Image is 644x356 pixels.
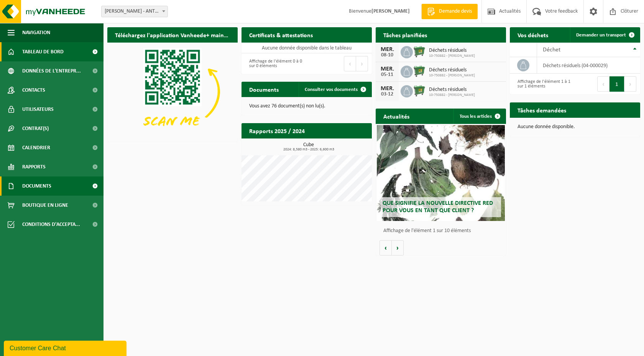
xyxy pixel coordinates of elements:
[22,119,49,138] span: Contrat(s)
[383,200,493,214] span: Que signifie la nouvelle directive RED pour vous en tant que client ?
[392,240,404,255] button: Volgende
[429,73,475,78] span: 10-750882 - [PERSON_NAME]
[537,57,640,74] td: déchets résiduels (04-000029)
[22,42,64,61] span: Tableau de bord
[379,240,392,255] button: Vorige
[22,100,54,119] span: Utilisateurs
[429,54,475,58] span: 10-750882 - [PERSON_NAME]
[377,125,504,221] a: Que signifie la nouvelle directive RED pour vous en tant que client ?
[305,87,358,92] span: Consulter vos documents
[107,43,238,140] img: Download de VHEPlus App
[514,76,571,92] div: Affichage de l'élément 1 à 1 sur 1 éléments
[242,43,372,53] td: Aucune donnée disponible dans le tableau
[543,47,560,53] span: Déchet
[437,8,474,15] span: Demande devis
[249,104,364,109] p: Vous avez 76 document(s) non lu(s).
[510,27,556,42] h2: Vos déchets
[245,142,372,152] h3: Cube
[356,56,368,71] button: Next
[245,148,372,152] span: 2024: 8,580 m3 - 2025: 6,600 m3
[102,6,168,17] span: LUC GILSOUL - ANTHEIT
[299,82,371,97] a: Consulter vos documents
[379,92,395,97] div: 03-12
[379,86,395,92] div: MER.
[22,157,46,176] span: Rapports
[413,45,426,58] img: WB-0660-HPE-GN-01
[570,27,639,43] a: Demander un transport
[429,48,475,54] span: Déchets résiduels
[429,87,475,93] span: Déchets résiduels
[421,4,478,19] a: Demande devis
[242,27,320,42] h2: Certificats & attestations
[242,123,312,138] h2: Rapports 2025 / 2024
[517,124,632,130] p: Aucune donnée disponible.
[245,55,303,72] div: Affichage de l'élément 0 à 0 sur 0 éléments
[107,27,238,42] h2: Téléchargez l'application Vanheede+ maintenant!
[429,67,475,73] span: Déchets résiduels
[379,72,395,77] div: 05-11
[624,76,636,92] button: Next
[429,93,475,97] span: 10-750882 - [PERSON_NAME]
[379,46,395,53] div: MER.
[413,84,426,97] img: WB-0660-HPE-GN-01
[453,109,505,124] a: Tous les articles
[101,6,168,17] span: LUC GILSOUL - ANTHEIT
[22,176,51,196] span: Documents
[609,76,624,92] button: 1
[510,102,574,117] h2: Tâches demandées
[4,339,128,356] iframe: chat widget
[376,27,435,42] h2: Tâches planifiées
[371,8,410,14] strong: [PERSON_NAME]
[597,76,609,92] button: Previous
[22,23,50,42] span: Navigation
[305,138,371,153] a: Consulter les rapports
[22,138,50,157] span: Calendrier
[379,53,395,58] div: 08-10
[376,109,417,124] h2: Actualités
[22,61,81,81] span: Données de l'entrepr...
[242,82,286,97] h2: Documents
[22,196,68,215] span: Boutique en ligne
[413,64,426,77] img: WB-0660-HPE-GN-01
[22,81,45,100] span: Contacts
[344,56,356,71] button: Previous
[576,33,626,38] span: Demander un transport
[22,215,80,234] span: Conditions d'accepta...
[379,66,395,72] div: MER.
[383,228,502,234] p: Affichage de l'élément 1 sur 10 éléments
